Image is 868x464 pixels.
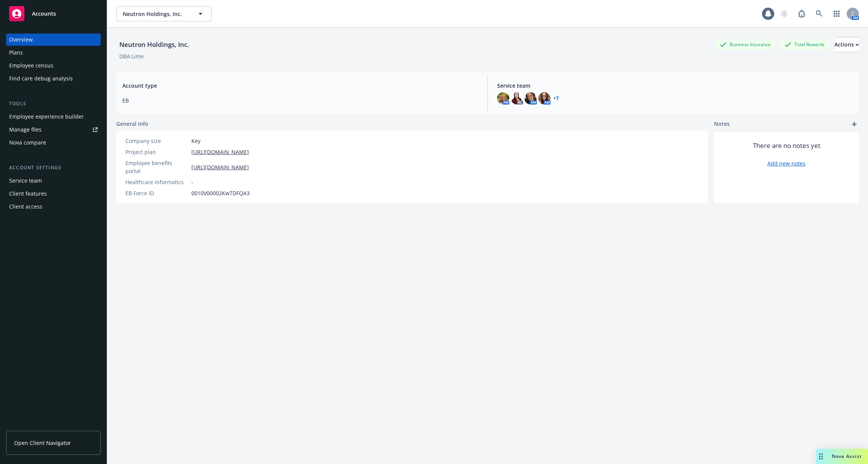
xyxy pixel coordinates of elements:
[6,124,101,136] a: Manage files
[119,52,144,60] div: DBA: Lime
[9,59,53,72] div: Employee census
[6,47,101,59] a: Plans
[511,92,523,104] img: photo
[6,72,101,85] a: Find care debug analysis
[829,6,844,21] a: Switch app
[794,6,809,21] a: Report a Bug
[6,100,101,108] div: Tools
[191,178,193,186] span: -
[554,96,559,101] a: +7
[116,120,148,128] span: General info
[191,189,250,197] span: 0010V00002KwTDFQA3
[6,111,101,123] a: Employee experience builder
[9,188,47,200] div: Client features
[32,11,56,17] span: Accounts
[122,82,478,90] span: Account type
[6,3,101,24] a: Accounts
[122,96,478,104] span: EB
[6,34,101,46] a: Overview
[767,159,805,167] a: Add new notes
[116,40,192,50] div: Neutron Holdings, Inc.
[123,10,189,18] span: Neutron Holdings, Inc.
[125,148,188,156] div: Project plan
[816,449,868,464] button: Nova Assist
[6,175,101,187] a: Service team
[9,34,33,46] div: Overview
[125,189,188,197] div: EB Force ID
[497,82,853,90] span: Service team
[834,37,859,52] div: Actions
[191,148,249,156] a: [URL][DOMAIN_NAME]
[191,163,249,171] a: [URL][DOMAIN_NAME]
[816,449,826,464] div: Drag to move
[125,178,188,186] div: Healthcare Informatics
[14,439,71,447] span: Open Client Navigator
[781,40,828,49] div: Total Rewards
[9,47,23,59] div: Plans
[777,6,792,21] a: Start snowing
[538,92,550,104] img: photo
[125,159,188,175] div: Employee benefits portal
[753,141,820,150] span: There are no notes yet
[9,72,73,85] div: Find care debug analysis
[497,92,509,104] img: photo
[9,175,42,187] div: Service team
[6,59,101,72] a: Employee census
[525,92,537,104] img: photo
[850,120,859,129] a: add
[6,201,101,213] a: Client access
[9,201,42,213] div: Client access
[9,136,46,149] div: Nova compare
[812,6,827,21] a: Search
[9,111,84,123] div: Employee experience builder
[714,120,730,129] span: Notes
[716,40,775,49] div: Business Insurance
[9,124,42,136] div: Manage files
[834,37,859,52] button: Actions
[832,453,862,459] span: Nova Assist
[191,137,201,145] span: Key
[6,136,101,149] a: Nova compare
[125,137,188,145] div: Company size
[6,188,101,200] a: Client features
[6,164,101,172] div: Account settings
[116,6,212,21] button: Neutron Holdings, Inc.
